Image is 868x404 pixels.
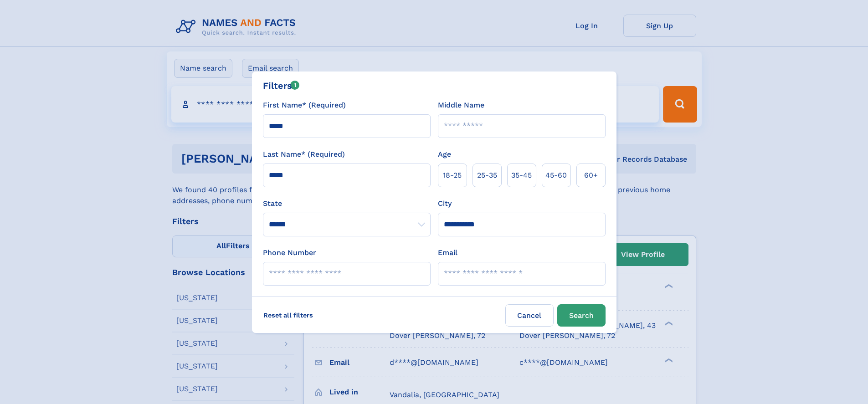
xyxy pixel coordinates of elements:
label: Phone Number [263,247,316,258]
button: Search [557,304,606,327]
label: Age [438,149,451,160]
label: Middle Name [438,100,484,111]
label: First Name* (Required) [263,100,346,111]
div: Filters [263,79,300,92]
label: Cancel [505,304,554,327]
label: Reset all filters [257,304,319,326]
span: 60+ [584,170,598,181]
span: 25‑35 [477,170,497,181]
label: Email [438,247,457,258]
span: 18‑25 [443,170,462,181]
label: City [438,198,452,209]
span: 45‑60 [545,170,567,181]
label: Last Name* (Required) [263,149,345,160]
span: 35‑45 [511,170,532,181]
label: State [263,198,431,209]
